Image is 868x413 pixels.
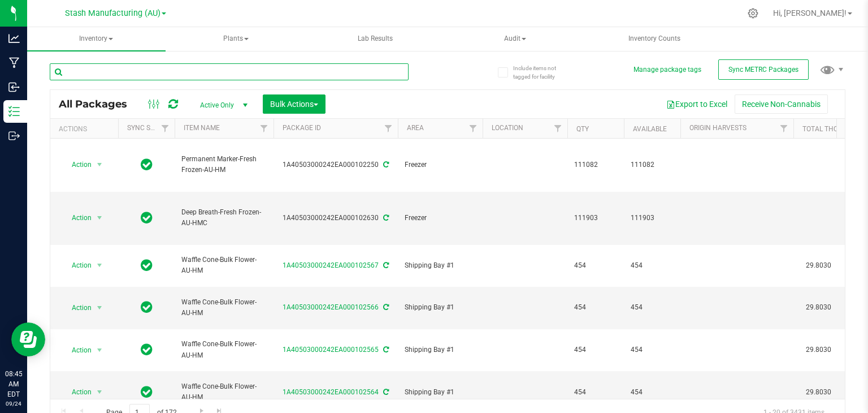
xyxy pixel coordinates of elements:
[718,59,809,80] button: Sync METRC Packages
[283,388,379,396] a: 1A40503000242EA000102564
[27,27,166,51] a: Inventory
[5,399,22,408] p: 09/24
[633,125,667,133] a: Available
[127,124,171,132] a: Sync Status
[405,260,476,271] span: Shipping Bay #1
[585,27,724,51] a: Inventory Counts
[93,157,107,173] span: select
[167,27,305,51] a: Plants
[283,346,379,354] a: 1A40503000242EA000102565
[659,94,735,114] button: Export to Excel
[62,210,92,226] span: Action
[93,300,107,316] span: select
[405,302,476,313] span: Shipping Bay #1
[631,160,674,170] span: 111082
[381,261,389,269] span: Sync from Compliance System
[549,119,567,138] a: Filter
[62,342,92,358] span: Action
[405,160,476,170] span: Freezer
[574,302,617,313] span: 454
[5,369,22,399] p: 08:45 AM EDT
[181,207,267,229] span: Deep Breath-Fresh Frozen-AU-HMC
[8,33,20,44] inline-svg: Analytics
[62,384,92,400] span: Action
[633,65,701,75] button: Manage package tags
[270,100,318,109] span: Bulk Actions
[381,161,389,169] span: Sync from Compliance System
[181,297,267,319] span: Waffle Cone-Bulk Flower-AU-HM
[59,125,114,133] div: Actions
[492,124,523,132] a: Location
[306,27,445,51] a: Lab Results
[746,8,760,19] div: Manage settings
[381,346,389,354] span: Sync from Compliance System
[728,66,798,74] span: Sync METRC Packages
[156,119,175,138] a: Filter
[141,384,153,400] span: In Sync
[800,384,837,401] span: 29.8030
[8,57,20,68] inline-svg: Manufacturing
[446,27,584,51] a: Audit
[800,257,837,274] span: 29.8030
[800,342,837,358] span: 29.8030
[263,94,325,114] button: Bulk Actions
[62,157,92,173] span: Action
[407,124,424,132] a: Area
[184,124,220,132] a: Item Name
[62,257,92,273] span: Action
[802,125,843,133] a: Total THC%
[381,388,389,396] span: Sync from Compliance System
[405,345,476,355] span: Shipping Bay #1
[574,387,617,398] span: 454
[167,28,305,50] span: Plants
[141,257,153,273] span: In Sync
[50,63,409,80] input: Search Package ID, Item Name, SKU, Lot or Part Number...
[283,124,321,132] a: Package ID
[141,210,153,226] span: In Sync
[574,345,617,355] span: 454
[93,257,107,273] span: select
[576,125,589,133] a: Qty
[381,214,389,222] span: Sync from Compliance System
[141,299,153,315] span: In Sync
[255,119,274,138] a: Filter
[283,303,379,311] a: 1A40503000242EA000102566
[631,345,674,355] span: 454
[405,213,476,223] span: Freezer
[342,34,408,44] span: Lab Results
[464,119,483,138] a: Filter
[11,322,45,356] iframe: Resource center
[141,342,153,358] span: In Sync
[631,387,674,398] span: 454
[272,213,400,223] div: 1A40503000242EA000102630
[775,119,793,138] a: Filter
[181,255,267,276] span: Waffle Cone-Bulk Flower-AU-HM
[631,213,674,223] span: 111903
[181,381,267,403] span: Waffle Cone-Bulk Flower-AU-HM
[272,160,400,170] div: 1A40503000242EA000102250
[8,106,20,117] inline-svg: Inventory
[379,119,398,138] a: Filter
[141,157,153,173] span: In Sync
[800,299,837,316] span: 29.8030
[181,154,267,175] span: Permanent Marker-Fresh Frozen-AU-HM
[283,261,379,269] a: 1A40503000242EA000102567
[735,94,828,114] button: Receive Non-Cannabis
[574,260,617,271] span: 454
[93,384,107,400] span: select
[613,34,696,44] span: Inventory Counts
[93,210,107,226] span: select
[8,81,20,93] inline-svg: Inbound
[574,213,617,223] span: 111903
[181,339,267,360] span: Waffle Cone-Bulk Flower-AU-HM
[62,300,92,316] span: Action
[446,28,584,50] span: Audit
[405,387,476,398] span: Shipping Bay #1
[8,130,20,141] inline-svg: Outbound
[631,260,674,271] span: 454
[65,8,160,18] span: Stash Manufacturing (AU)
[689,124,747,132] a: Origin Harvests
[59,98,138,110] span: All Packages
[93,342,107,358] span: select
